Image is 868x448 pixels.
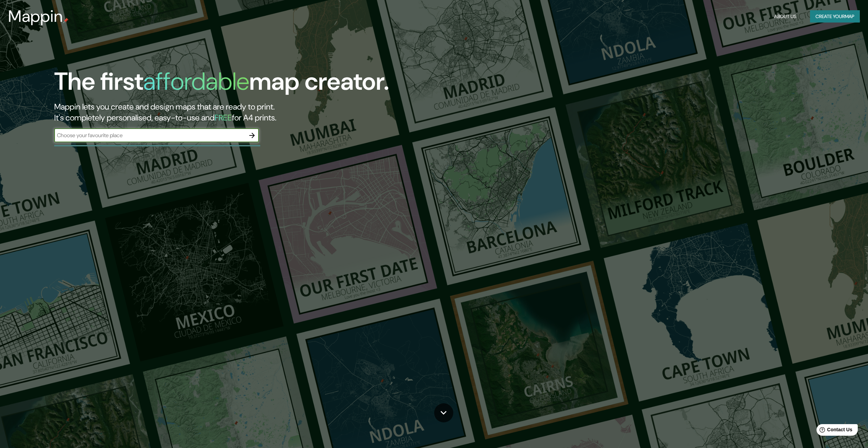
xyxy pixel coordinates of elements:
h1: affordable [143,66,249,97]
input: Choose your favourite place [54,131,245,139]
h3: Mappin [8,7,63,26]
h5: FREE [215,112,232,123]
h1: The first map creator. [54,67,389,101]
img: mappin-pin [63,18,69,23]
button: About Us [771,10,799,23]
iframe: Help widget launcher [807,421,860,440]
h2: Mappin lets you create and design maps that are ready to print. It's completely personalised, eas... [54,101,488,123]
button: Create yourmap [810,10,860,23]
